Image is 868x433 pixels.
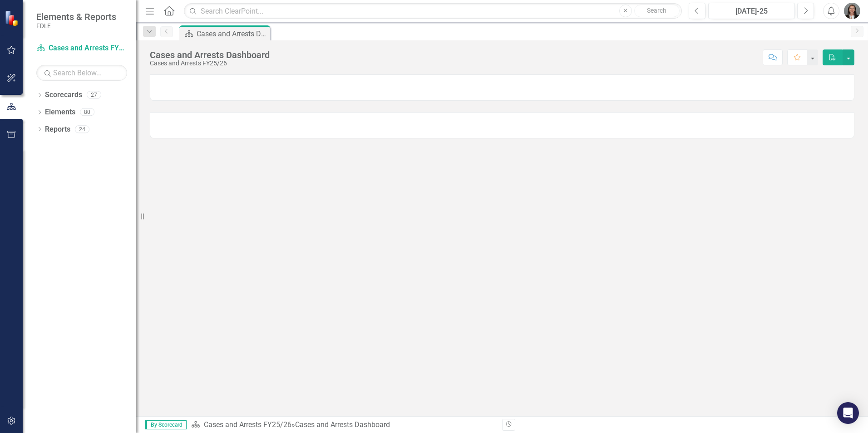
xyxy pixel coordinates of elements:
a: Cases and Arrests FY25/26 [36,43,127,54]
a: Cases and Arrests FY25/26 [204,420,291,429]
div: 24 [75,125,89,133]
div: [DATE]-25 [711,6,792,17]
button: [DATE]-25 [708,3,795,19]
div: 80 [80,108,94,116]
img: ClearPoint Strategy [5,10,20,26]
a: Scorecards [45,90,82,100]
a: Elements [45,107,75,118]
span: Search [647,7,666,14]
button: Search [634,5,680,17]
div: Open Intercom Messenger [837,402,859,424]
div: 27 [87,91,101,99]
img: Barrett Espino [844,3,860,19]
div: Cases and Arrests Dashboard [197,28,268,39]
span: Elements & Reports [36,11,116,22]
div: » [191,420,495,430]
div: Cases and Arrests FY25/26 [150,60,270,67]
div: Cases and Arrests Dashboard [150,50,270,60]
input: Search ClearPoint... [184,3,682,19]
a: Reports [45,124,70,135]
div: Cases and Arrests Dashboard [295,420,390,429]
small: FDLE [36,22,116,30]
input: Search Below... [36,65,127,81]
span: By Scorecard [145,420,187,429]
